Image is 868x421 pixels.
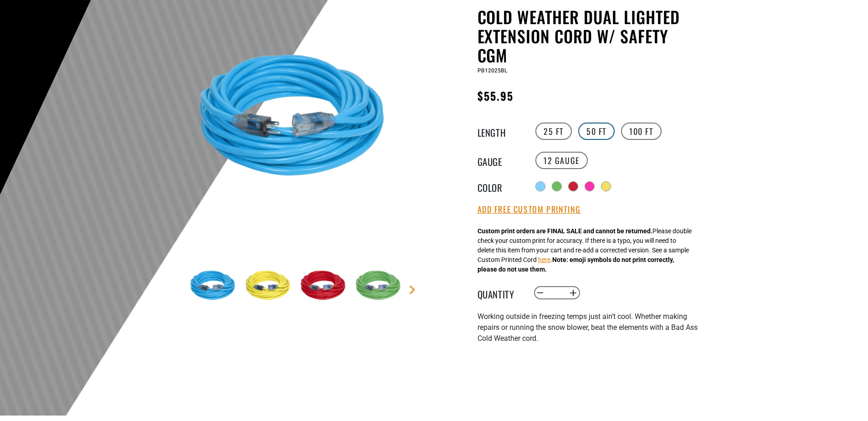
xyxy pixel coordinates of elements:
img: Light Blue [188,260,241,313]
label: 12 Gauge [535,152,588,169]
img: Yellow [243,260,296,313]
span: PB12025BL [478,67,507,74]
div: Please double check your custom print for accuracy. If there is a typo, you will need to delete t... [478,226,692,274]
label: Quantity [478,287,523,299]
legend: Color [478,180,523,192]
strong: Note: emoji symbols do not print correctly, please do not use them. [478,256,674,273]
a: Next [408,285,417,294]
img: Light Blue [188,9,407,229]
strong: Custom print orders are FINAL SALE and cannot be returned. [478,227,652,235]
span: $55.95 [478,87,514,104]
button: here [538,255,550,265]
h1: Cold Weather Dual Lighted Extension Cord w/ Safety CGM [478,7,701,65]
img: Green [353,260,406,313]
legend: Gauge [478,154,523,166]
label: 25 FT [535,123,572,140]
img: Red [298,260,351,313]
button: Add Free Custom Printing [478,205,581,215]
label: 50 FT [578,123,615,140]
legend: Length [478,125,523,137]
span: Working outside in freezing temps just ain’t cool. Whether making repairs or running the snow blo... [478,312,698,343]
label: 100 FT [621,123,662,140]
